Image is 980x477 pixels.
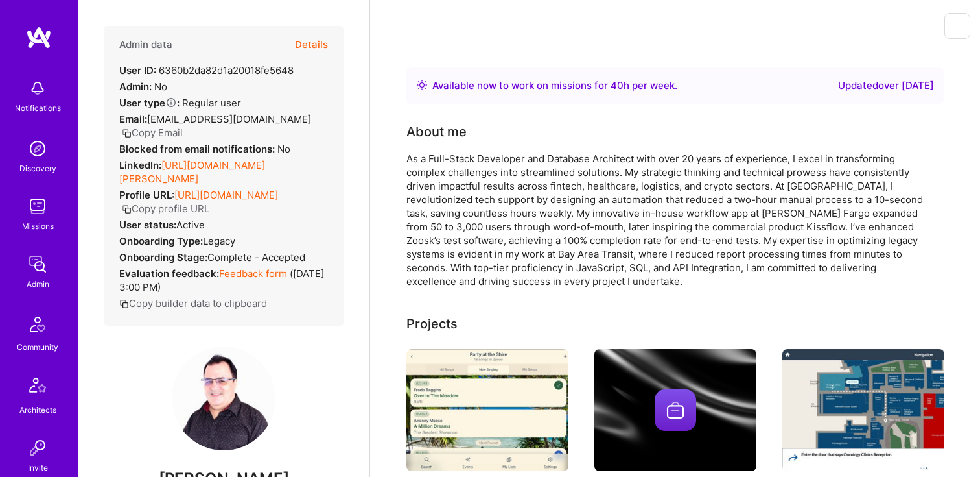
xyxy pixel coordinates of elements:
[406,314,458,334] div: Projects
[119,143,277,155] strong: Blocked from email notifications:
[119,64,294,77] div: 6360b2da82d1a20018fe5648
[25,75,51,101] img: bell
[119,96,241,110] div: Regular user
[122,126,183,140] button: Copy Email
[15,101,61,115] div: Notifications
[119,297,267,310] button: Copy builder data to clipboard
[147,113,311,125] span: [EMAIL_ADDRESS][DOMAIN_NAME]
[417,80,427,90] img: Availability
[655,389,696,431] img: Company logo
[22,372,53,403] img: Architects
[176,219,205,231] span: Active
[19,162,56,175] div: Discovery
[27,277,49,291] div: Admin
[119,267,328,294] div: ( [DATE] 3:00 PM )
[26,26,52,49] img: logo
[432,78,677,93] div: Available now to work on missions for h per week .
[122,204,132,214] i: icon Copy
[19,403,56,417] div: Architects
[28,461,48,474] div: Invite
[203,235,235,247] span: legacy
[172,347,275,450] img: User Avatar
[611,79,624,92] span: 40
[17,340,58,354] div: Community
[594,349,756,471] img: cover
[119,159,161,171] strong: LinkedIn:
[25,251,51,277] img: admin teamwork
[165,97,177,108] i: Help
[122,128,132,138] i: icon Copy
[119,299,129,309] i: icon Copy
[122,202,209,215] button: Copy profile URL
[119,159,265,185] a: [URL][DOMAIN_NAME][PERSON_NAME]
[406,122,467,141] div: About me
[119,64,156,77] strong: User ID:
[25,193,51,219] img: teamwork
[119,97,180,109] strong: User type :
[119,219,176,231] strong: User status:
[207,251,305,263] span: Complete - Accepted
[22,309,53,340] img: Community
[295,26,328,64] button: Details
[406,349,568,471] img: Karaoke Companion App
[119,189,174,201] strong: Profile URL:
[119,39,172,51] h4: Admin data
[119,80,167,93] div: No
[119,142,290,156] div: No
[119,80,152,93] strong: Admin:
[219,267,287,280] a: Feedback form
[782,349,944,471] img: Virtual Hospital Campus Map
[22,219,54,233] div: Missions
[119,251,207,263] strong: Onboarding Stage:
[25,435,51,461] img: Invite
[119,113,147,125] strong: Email:
[406,152,925,288] div: As a Full-Stack Developer and Database Architect with over 20 years of experience, I excel in tra...
[119,235,203,247] strong: Onboarding Type:
[119,267,219,280] strong: Evaluation feedback:
[174,189,278,201] a: [URL][DOMAIN_NAME]
[838,78,934,93] div: Updated over [DATE]
[25,136,51,162] img: discovery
